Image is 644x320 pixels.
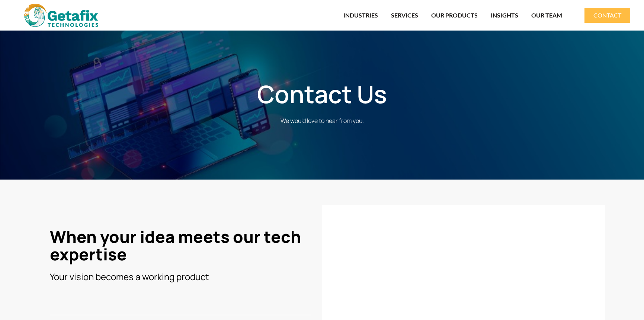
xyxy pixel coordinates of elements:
[391,7,418,24] a: SERVICES
[114,80,531,109] h1: Contact Us
[50,228,311,263] h3: When your idea meets our tech expertise
[343,7,378,24] a: INDUSTRIES
[431,7,478,24] a: OUR PRODUCTS
[50,270,311,283] h3: Your vision becomes a working product
[126,7,562,24] nav: Menu
[24,4,98,27] img: web and mobile application development company
[531,7,562,24] a: OUR TEAM
[593,12,621,18] span: CONTACT
[114,116,531,125] p: We would love to hear from you.
[584,8,630,23] a: CONTACT
[491,7,518,24] a: INSIGHTS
